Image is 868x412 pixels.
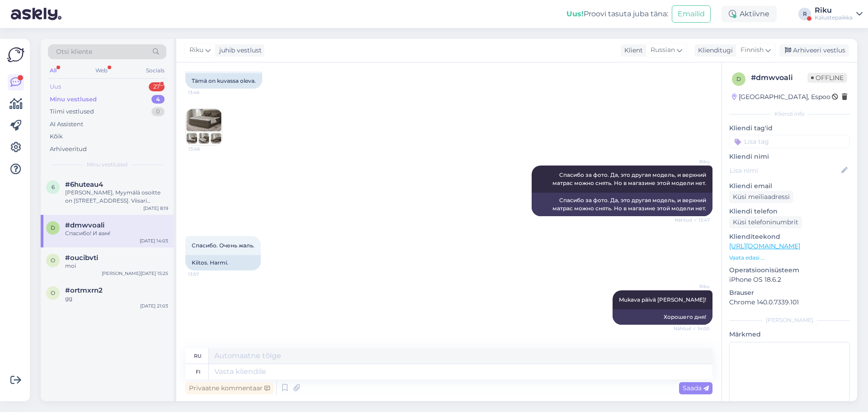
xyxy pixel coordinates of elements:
[672,5,711,23] button: Emailid
[216,46,262,55] div: juhib vestlust
[189,146,222,152] span: 13:46
[694,46,733,55] div: Klienditugi
[730,166,840,175] input: Lisa nimi
[807,73,847,83] span: Offline
[729,254,850,262] p: Vaata edasi ...
[729,316,850,324] div: [PERSON_NAME]
[50,120,83,129] div: AI Assistent
[151,95,165,104] div: 4
[151,107,165,116] div: 0
[613,309,712,325] div: Хорошего дня!
[50,107,94,116] div: Tiimi vestlused
[729,191,793,203] div: Küsi meiliaadressi
[815,7,863,21] a: RikuKalustepaikka
[566,9,584,18] b: Uus!
[621,46,643,55] div: Klient
[729,135,850,148] input: Lisa tag
[532,193,712,216] div: Спасибо за фото. Да, это другая модель, и верхний матрас можно снять. Но в магазине этой модели нет.
[815,14,853,21] div: Kalustepaikka
[736,76,741,82] span: d
[779,44,849,57] div: Arhiveeri vestlus
[65,229,168,237] div: Спасибо! И вам!
[144,65,166,76] div: Socials
[729,216,802,228] div: Küsi telefoninumbrit
[729,288,850,298] p: Brauser
[50,95,97,104] div: Minu vestlused
[729,232,850,242] p: Klienditeekond
[56,47,92,57] span: Otsi kliente
[185,73,262,89] div: Tämä on kuvassa oleva.
[729,242,800,250] a: [URL][DOMAIN_NAME]
[722,6,777,22] div: Aktiivne
[675,217,710,223] span: Nähtud ✓ 13:47
[729,330,850,339] p: Märkmed
[102,270,168,277] div: [PERSON_NAME][DATE] 15:25
[186,109,222,145] img: Attachment
[65,294,168,303] div: gg
[751,72,807,83] div: # dmwvoali
[51,289,55,296] span: o
[676,158,710,165] span: Riku
[194,348,202,364] div: ru
[140,237,168,244] div: [DATE] 14:03
[50,132,63,141] div: Kõik
[188,89,222,96] span: 13:46
[196,364,200,379] div: fi
[65,254,98,262] span: #oucibvti
[51,224,55,231] span: d
[87,161,127,169] span: Minu vestlused
[729,123,850,133] p: Kliendi tag'id
[815,7,853,14] div: Riku
[683,384,709,392] span: Saada
[65,180,103,189] span: #6huteau4
[143,205,168,212] div: [DATE] 8:19
[65,286,103,294] span: #ortmxrn2
[51,257,55,264] span: o
[619,296,706,303] span: Mukava päivä [PERSON_NAME]!
[185,255,261,270] div: Kiitos. Harmi.
[65,189,168,205] div: [PERSON_NAME], Myymälä osoitte on [STREET_ADDRESS]. Viisari kauppakeskus 2 krs. [GEOGRAPHIC_DATA]
[52,184,55,190] span: 6
[188,271,222,278] span: 13:57
[94,65,109,76] div: Web
[48,65,58,76] div: All
[65,221,104,229] span: #dmwvoali
[189,45,203,55] span: Riku
[50,82,61,91] div: Uus
[729,298,850,307] p: Chrome 140.0.7339.101
[729,207,850,216] p: Kliendi telefon
[741,45,764,55] span: Finnish
[729,152,850,161] p: Kliendi nimi
[729,110,850,118] div: Kliendi info
[798,8,811,20] div: R
[651,45,675,55] span: Russian
[192,242,255,249] span: Спасибо. Очень жаль.
[7,46,24,63] img: Askly Logo
[729,265,850,275] p: Operatsioonisüsteem
[552,171,708,186] span: Спасибо за фото. Да, это другая модель, и верхний матрас можно снять. Но в магазине этой модели нет.
[50,145,87,154] div: Arhiveeritud
[674,325,710,332] span: Nähtud ✓ 14:00
[732,92,830,102] div: [GEOGRAPHIC_DATA], Espoo
[65,262,168,270] div: moi
[729,181,850,191] p: Kliendi email
[676,283,710,290] span: Riku
[149,82,165,91] div: 27
[729,275,850,284] p: iPhone OS 18.6.2
[185,382,274,394] div: Privaatne kommentaar
[566,9,668,19] div: Proovi tasuta juba täna:
[140,303,168,309] div: [DATE] 21:03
